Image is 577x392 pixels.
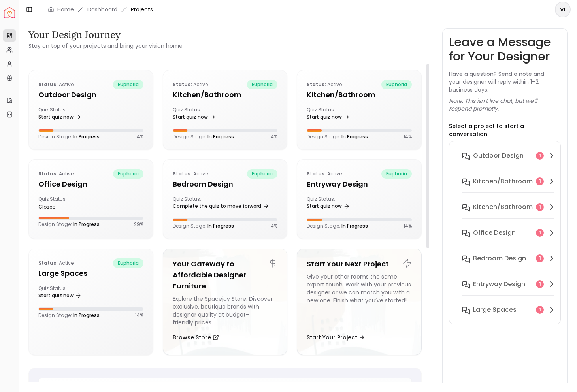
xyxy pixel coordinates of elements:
h6: Bedroom design [473,254,526,263]
span: euphoria [113,258,143,268]
button: Kitchen/Bathroom1 [456,173,563,199]
div: 1 [536,177,544,185]
div: Quiz Status: [173,107,222,122]
h5: Kitchen/Bathroom [307,89,412,100]
a: Start quiz now [38,111,81,122]
p: Note: This isn’t live chat, but we’ll respond promptly. [449,97,561,113]
nav: breadcrumb [48,6,153,13]
div: Quiz Status: [38,107,88,122]
p: 29 % [134,221,143,228]
div: Quiz Status: [307,107,356,122]
b: Status: [173,170,192,177]
p: Design Stage: [307,223,368,229]
h3: Leave a Message for Your Designer [449,35,561,64]
p: Design Stage: [307,134,368,140]
h5: Your Gateway to Affordable Designer Furniture [173,258,278,292]
button: Outdoor design1 [456,148,563,173]
h5: Large Spaces [38,268,143,279]
span: In Progress [73,221,100,228]
a: Start quiz now [173,111,216,122]
span: euphoria [247,169,277,179]
button: VI [555,2,571,17]
h5: Outdoor design [38,89,143,100]
button: Bedroom design1 [456,251,563,276]
div: 1 [536,203,544,211]
h5: Office design [38,179,143,190]
h5: Bedroom design [173,179,278,190]
div: 1 [536,254,544,262]
a: Spacejoy [4,7,15,18]
b: Status: [38,260,58,266]
button: Large Spaces1 [456,302,563,318]
p: Design Stage: [173,223,234,229]
div: 1 [536,229,544,237]
h6: Outdoor design [473,151,524,160]
span: euphoria [247,80,277,89]
img: Spacejoy Logo [4,7,15,18]
a: Start Your Next ProjectGive your other rooms the same expert touch. Work with your previous desig... [297,249,422,355]
p: active [173,80,208,89]
p: 14 % [404,134,412,140]
div: Explore the Spacejoy Store. Discover exclusive, boutique brands with designer quality at budget-f... [173,295,278,326]
b: Status: [173,81,192,88]
a: Complete the quiz to move forward [173,201,269,212]
h5: Start Your Next Project [307,258,412,269]
div: Give your other rooms the same expert touch. Work with your previous designer or we can match you... [307,273,412,326]
span: euphoria [113,80,143,89]
span: euphoria [113,169,143,179]
span: In Progress [341,133,368,140]
span: Projects [131,6,153,13]
div: closed [38,204,88,210]
a: Home [57,6,74,13]
h5: Kitchen/Bathroom [173,89,278,100]
p: Design Stage: [38,221,100,228]
h5: entryway design [307,179,412,190]
p: 14 % [404,223,412,229]
button: Start Your Project [307,330,365,345]
div: Quiz Status: [307,196,356,212]
a: Start quiz now [307,111,350,122]
span: euphoria [381,169,412,179]
h3: Your Design Journey [28,28,183,41]
p: 14 % [135,134,143,140]
span: VI [556,2,570,17]
div: Quiz Status: [38,196,88,210]
h6: Office design [473,228,516,237]
a: Start quiz now [38,290,81,301]
button: Office design1 [456,225,563,251]
p: Have a question? Send a note and your designer will reply within 1–2 business days. [449,70,561,94]
div: 1 [536,152,544,160]
p: active [307,169,342,179]
h6: Kitchen/Bathroom [473,177,533,186]
p: active [38,169,74,179]
div: Quiz Status: [173,196,222,212]
p: active [173,169,208,179]
button: Kitchen/Bathroom1 [456,199,563,225]
small: Stay on top of your projects and bring your vision home [28,42,183,50]
a: Your Gateway to Affordable Designer FurnitureExplore the Spacejoy Store. Discover exclusive, bout... [163,249,288,355]
span: euphoria [381,80,412,89]
a: Start quiz now [307,201,350,212]
p: active [38,258,74,268]
span: In Progress [207,133,234,140]
p: active [38,80,74,89]
p: Design Stage: [38,312,100,318]
button: Browse Store [173,330,219,345]
div: 1 [536,280,544,288]
span: In Progress [207,222,234,229]
h6: Kitchen/Bathroom [473,202,533,212]
p: Design Stage: [38,134,100,140]
p: Select a project to start a conversation [449,122,561,138]
b: Status: [307,81,326,88]
b: Status: [38,81,58,88]
b: Status: [38,170,58,177]
a: Dashboard [87,6,117,13]
div: 1 [536,306,544,314]
p: 14 % [269,134,277,140]
h6: entryway design [473,279,525,289]
span: In Progress [73,133,100,140]
b: Status: [307,170,326,177]
p: 14 % [269,223,277,229]
span: In Progress [341,222,368,229]
span: In Progress [73,312,100,318]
